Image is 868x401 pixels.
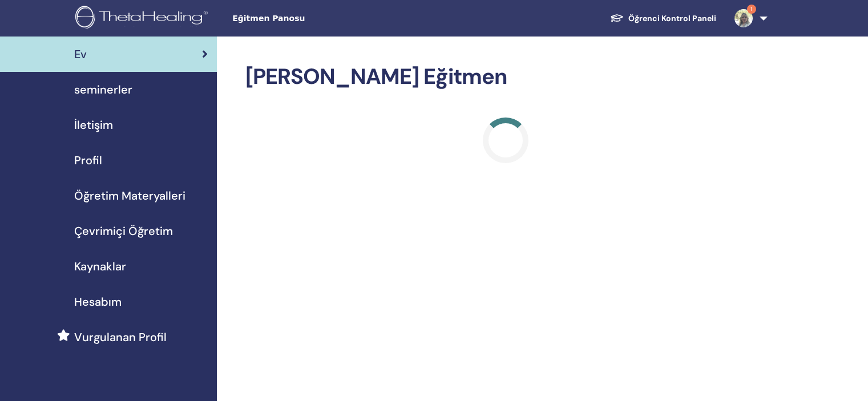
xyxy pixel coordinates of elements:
span: Vurgulanan Profil [74,329,167,346]
span: Ev [74,46,87,63]
span: Profil [74,152,102,169]
img: logo.png [75,6,212,31]
span: Çevrimiçi Öğretim [74,222,173,240]
span: Hesabım [74,293,122,310]
img: graduation-cap-white.svg [610,13,624,23]
span: Öğretim Materyalleri [74,187,185,204]
img: default.jpg [734,9,753,27]
span: Eğitmen Panosu [232,13,403,25]
span: seminerler [74,81,132,98]
span: 1 [747,5,756,14]
span: İletişim [74,116,113,133]
a: Öğrenci Kontrol Paneli [601,8,725,29]
span: Kaynaklar [74,258,126,275]
h2: [PERSON_NAME] Eğitmen [245,64,765,90]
